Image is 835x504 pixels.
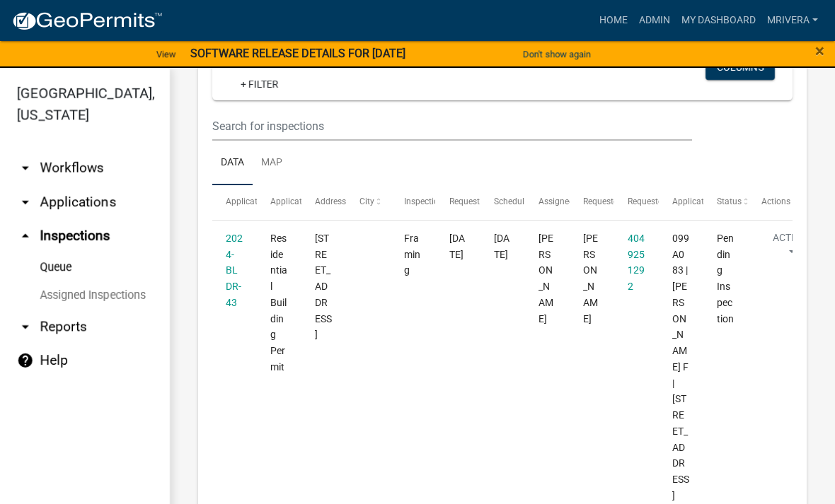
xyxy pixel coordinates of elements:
[17,228,34,245] i: arrow_drop_up
[270,233,287,373] span: Residential Building Permit
[17,194,34,211] i: arrow_drop_down
[628,197,693,206] span: Requestor Phone
[270,197,335,206] span: Application Type
[517,42,597,66] button: Don't show again
[761,7,824,34] a: mrivera
[480,185,524,219] datatable-header-cell: Scheduled Time
[761,197,790,206] span: Actions
[359,197,374,206] span: City
[449,197,509,206] span: Requested Date
[583,197,647,206] span: Requestor Name
[524,185,569,219] datatable-header-cell: Assigned Inspector
[717,233,734,324] span: Pending Inspection
[706,54,775,80] button: Columns
[226,233,243,308] a: 2024-BLDR-43
[404,197,464,206] span: Inspection Type
[253,141,291,186] a: Map
[212,141,253,186] a: Data
[815,42,824,59] button: Close
[815,41,824,61] span: ×
[404,233,420,276] span: Framing
[315,197,346,206] span: Address
[494,230,512,263] div: [DATE]
[748,185,793,219] datatable-header-cell: Actions
[672,197,761,206] span: Application Description
[190,47,405,60] strong: SOFTWARE RELEASE DETAILS FOR [DATE]
[539,197,611,206] span: Assigned Inspector
[633,7,676,34] a: Admin
[672,233,689,501] span: 099A083 | KREDER NELDA F | 102 PARKS MILL DR
[391,185,435,219] datatable-header-cell: Inspection Type
[17,352,34,369] i: help
[570,185,614,219] datatable-header-cell: Requestor Name
[17,318,34,335] i: arrow_drop_down
[539,233,553,324] span: Michele Rivera
[594,7,633,34] a: Home
[614,185,659,219] datatable-header-cell: Requestor Phone
[628,233,645,292] a: 4049251292
[494,197,555,206] span: Scheduled Time
[703,185,748,219] datatable-header-cell: Status
[583,233,598,324] span: wes johnson
[659,185,703,219] datatable-header-cell: Application Description
[212,185,257,219] datatable-header-cell: Application
[301,185,346,219] datatable-header-cell: Address
[676,7,761,34] a: My Dashboard
[449,233,465,260] span: 09/02/2025
[435,185,480,219] datatable-header-cell: Requested Date
[212,112,692,141] input: Search for inspections
[346,185,391,219] datatable-header-cell: City
[17,160,34,177] i: arrow_drop_down
[151,42,182,66] a: View
[257,185,301,219] datatable-header-cell: Application Type
[229,71,290,97] a: + Filter
[226,197,270,206] span: Application
[761,230,819,266] button: Action
[717,197,742,206] span: Status
[315,233,332,341] span: 102 PARKS MILL DR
